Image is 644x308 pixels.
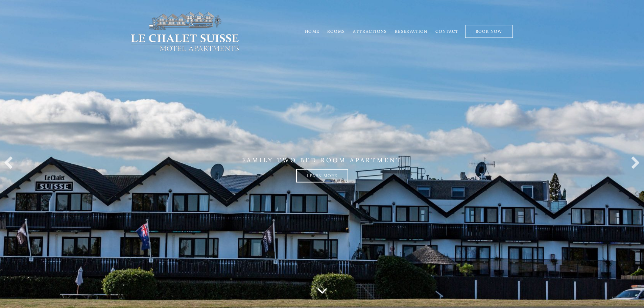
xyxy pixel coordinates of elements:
a: Contact [435,29,458,34]
img: lechaletsuisse [129,11,240,52]
p: FAMILY TWO BED ROOM APARTMENT [129,157,515,164]
a: Home [305,29,319,34]
a: Rooms [327,29,345,34]
a: Learn more [296,169,348,182]
a: Attractions [353,29,387,34]
a: Reservation [395,29,427,34]
a: Book Now [465,25,513,38]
